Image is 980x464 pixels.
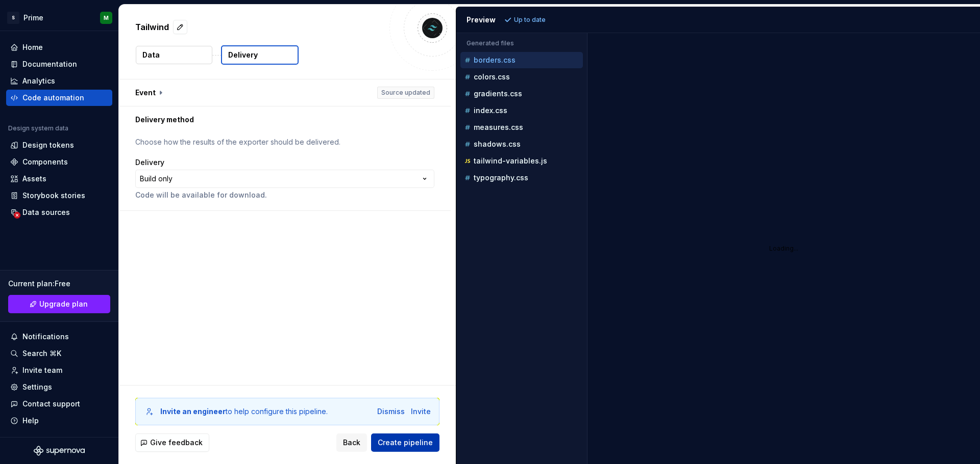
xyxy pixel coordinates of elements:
button: Search ⌘K [6,345,112,362]
a: Upgrade plan [8,295,110,313]
button: Create pipeline [371,433,439,452]
div: Documentation [22,59,77,69]
a: Documentation [6,56,112,72]
div: Storybook stories [22,190,85,201]
span: Give feedback [150,438,203,448]
button: tailwind-variables.js [460,155,583,167]
a: Home [6,39,112,56]
a: Code automation [6,90,112,106]
div: Search ⌘K [22,348,61,359]
button: shadows.css [460,139,583,150]
label: Delivery [135,157,164,168]
button: measures.css [460,122,583,133]
span: Back [343,438,360,448]
p: Data [142,50,160,60]
button: Help [6,413,112,429]
div: to help configure this pipeline. [160,406,328,417]
div: Components [22,157,68,167]
button: colors.css [460,71,583,83]
div: Home [22,42,43,52]
a: Components [6,154,112,170]
div: Design tokens [22,140,74,150]
div: Notifications [22,332,69,342]
button: Invite [411,406,431,417]
div: Code automation [22,93,84,103]
a: Data sources [6,204,112,221]
div: Settings [22,382,52,392]
button: SPrimeM [2,7,116,29]
button: Notifications [6,329,112,345]
div: M [104,14,109,22]
p: colors.css [474,73,510,81]
p: borders.css [474,56,516,64]
a: Invite team [6,362,112,378]
button: Give feedback [135,433,209,452]
div: Analytics [22,76,55,86]
p: gradients.css [474,90,522,98]
p: Tailwind [135,21,169,33]
a: Analytics [6,73,112,89]
p: Up to date [514,16,546,24]
p: Generated files [467,39,577,47]
button: gradients.css [460,88,583,99]
div: S [7,12,19,24]
a: Assets [6,171,112,187]
b: Invite an engineer [160,407,226,416]
p: Code will be available for download. [135,190,434,200]
p: index.css [474,106,507,115]
button: Delivery [221,45,299,65]
div: Invite team [22,365,62,375]
button: Contact support [6,396,112,412]
div: Preview [467,15,496,25]
button: Dismiss [377,406,405,417]
p: shadows.css [474,140,521,148]
p: tailwind-variables.js [474,157,547,165]
div: Assets [22,174,46,184]
button: Back [336,433,367,452]
div: Contact support [22,399,80,409]
div: Data sources [22,207,70,217]
div: Help [22,416,39,426]
p: Delivery [228,50,258,60]
span: Create pipeline [378,438,433,448]
button: index.css [460,105,583,116]
div: Design system data [8,124,68,132]
a: Design tokens [6,137,112,153]
a: Settings [6,379,112,395]
button: Data [136,46,212,64]
p: measures.css [474,123,523,131]
button: typography.css [460,172,583,183]
span: Upgrade plan [39,299,88,309]
div: Prime [23,13,43,23]
button: borders.css [460,54,583,66]
p: typography.css [474,174,528,182]
svg: Supernova Logo [34,446,85,456]
div: Current plan : Free [8,279,110,289]
a: Storybook stories [6,187,112,204]
p: Choose how the results of the exporter should be delivered. [135,137,434,147]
